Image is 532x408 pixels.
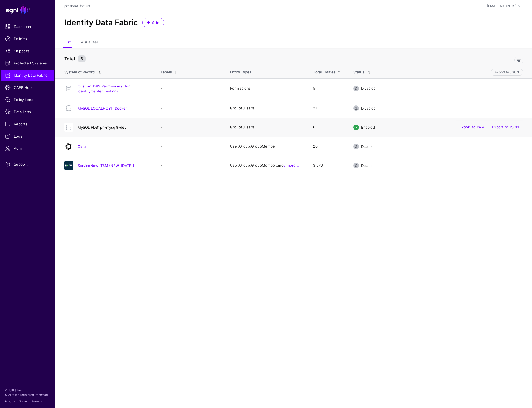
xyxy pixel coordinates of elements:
h2: Identity Data Fabric [64,18,138,27]
td: - [155,78,224,99]
a: Policy Lens [1,94,54,105]
td: User, Group, GroupMember [224,137,308,156]
a: Privacy [5,400,15,403]
p: SGNL® is a registered trademark [5,392,50,397]
span: Reports [5,121,50,127]
td: 21 [308,99,348,118]
span: Snippets [5,48,50,54]
td: 20 [308,137,348,156]
img: svg+xml;base64,PHN2ZyB3aWR0aD0iNjQiIGhlaWdodD0iNjQiIHZpZXdCb3g9IjAgMCA2NCA2NCIgZmlsbD0ibm9uZSIgeG... [64,161,73,170]
a: Okta [78,144,86,149]
a: Policies [1,33,54,44]
a: Visualizer [81,37,98,48]
span: Enabled [361,125,375,129]
p: © [URL], Inc [5,388,50,392]
a: ServiceNow ITSM (NEW_[DATE]) [78,163,134,168]
div: [EMAIL_ADDRESS] [487,4,516,9]
a: 6 more... [283,163,299,167]
td: - [155,118,224,137]
div: Total Entities [313,69,336,75]
a: Export to YAML [459,125,487,129]
td: - [155,137,224,156]
td: Permissions [224,78,308,99]
span: Policies [5,36,50,42]
a: Dashboard [1,21,54,32]
button: Export to JSON [491,69,523,76]
span: Protected Systems [5,60,50,66]
a: Protected Systems [1,58,54,69]
td: User, Group, GroupMember, and [224,156,308,175]
td: 5 [308,78,348,99]
span: Disabled [361,144,376,148]
td: 6 [308,118,348,137]
span: Data Lens [5,109,50,115]
div: System of Record [64,69,95,75]
span: Disabled [361,86,376,91]
a: prashant-foc-int [64,4,90,8]
span: Disabled [361,163,376,167]
div: Labels [161,69,172,75]
span: Admin [5,146,50,151]
a: CAEP Hub [1,82,54,93]
td: 3,570 [308,156,348,175]
a: MySQL LOCALHOST: Docker [78,106,127,110]
span: CAEP Hub [5,85,50,90]
a: Logs [1,131,54,142]
span: Logs [5,133,50,139]
img: svg+xml;base64,PHN2ZyB3aWR0aD0iNjQiIGhlaWdodD0iNjQiIHZpZXdCb3g9IjAgMCA2NCA2NCIgZmlsbD0ibm9uZSIgeG... [64,142,73,151]
a: Identity Data Fabric [1,70,54,81]
span: Support [5,161,50,167]
div: Status [353,69,364,75]
span: Dashboard [5,24,50,29]
a: MySQL RDS: pn-mysql8-dev [78,125,126,130]
span: Policy Lens [5,97,50,102]
a: Add [142,18,164,27]
span: Identity Data Fabric [5,73,50,78]
td: - [155,156,224,175]
a: Patents [32,400,42,403]
strong: Total [64,56,75,61]
small: 5 [78,55,86,62]
td: Groups, Users [224,118,308,137]
span: Entity Types [230,70,251,74]
a: Terms [19,400,27,403]
a: Data Lens [1,106,54,117]
a: Export to JSON [492,125,519,129]
a: SGNL [3,3,52,16]
a: Reports [1,118,54,130]
a: Custom AWS Permissions (for IdentityCenter Testing) [78,84,130,93]
td: - [155,99,224,118]
span: Add [151,20,160,25]
a: List [64,37,71,48]
a: Admin [1,143,54,154]
td: Groups, Users [224,99,308,118]
a: Snippets [1,45,54,56]
span: Disabled [361,106,376,110]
